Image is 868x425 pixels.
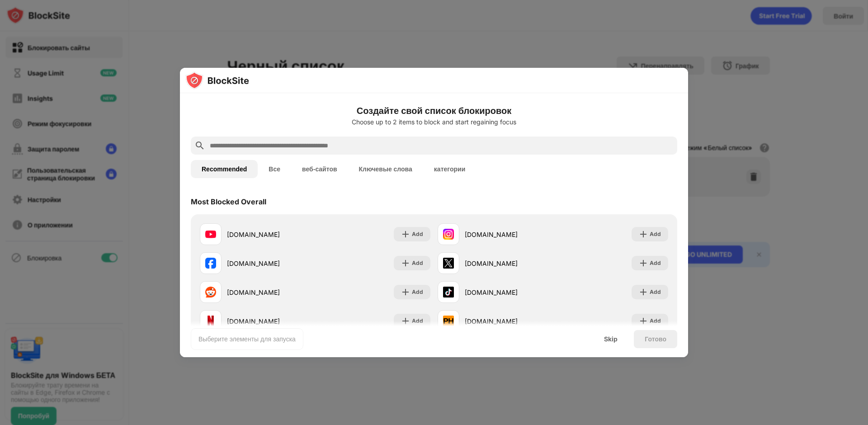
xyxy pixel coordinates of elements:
div: [DOMAIN_NAME] [227,288,315,297]
h6: Создайте свой список блокировок [191,104,677,118]
div: Add [650,259,661,268]
div: Add [650,288,661,297]
img: logo-blocksite.svg [185,71,249,90]
div: Готово [645,335,666,343]
button: веб-сайтов [291,160,348,178]
img: favicons [205,316,216,326]
div: [DOMAIN_NAME] [227,316,315,326]
div: Add [412,316,423,326]
img: favicons [443,287,454,297]
div: Skip [604,335,618,343]
img: favicons [205,287,216,297]
button: Ключевые слова [348,160,423,178]
div: Add [412,288,423,297]
button: категории [423,160,476,178]
div: [DOMAIN_NAME] [465,288,553,297]
div: [DOMAIN_NAME] [227,230,315,239]
div: [DOMAIN_NAME] [227,259,315,268]
img: favicons [443,229,454,240]
div: [DOMAIN_NAME] [465,230,553,239]
div: Add [412,230,423,239]
div: Выберите элементы для запуска [198,335,296,344]
img: favicons [443,316,454,326]
button: Recommended [191,160,258,178]
div: Add [412,259,423,268]
img: search.svg [194,140,205,151]
div: Choose up to 2 items to block and start regaining focus [191,118,677,126]
div: Add [650,230,661,239]
div: Most Blocked Overall [191,197,266,206]
div: [DOMAIN_NAME] [465,316,553,326]
img: favicons [205,229,216,240]
img: favicons [205,258,216,269]
div: Add [650,316,661,326]
img: favicons [443,258,454,269]
div: [DOMAIN_NAME] [465,259,553,268]
button: Все [258,160,291,178]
